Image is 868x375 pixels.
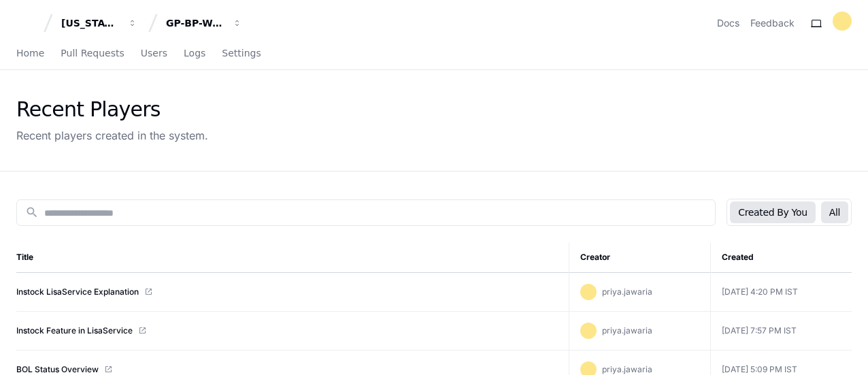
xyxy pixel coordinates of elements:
a: Pull Requests [61,38,124,69]
a: Instock Feature in LisaService [16,325,133,336]
a: Users [141,38,167,69]
div: [US_STATE] Pacific [61,16,120,30]
a: Docs [717,16,739,30]
button: [US_STATE] Pacific [56,11,143,35]
div: Recent players created in the system. [16,127,208,144]
button: Created By You [730,201,815,223]
span: Settings [222,49,261,57]
span: Home [16,49,44,57]
td: [DATE] 4:20 PM IST [710,273,852,312]
button: Feedback [750,16,795,30]
td: [DATE] 7:57 PM IST [710,312,852,350]
a: Home [16,38,44,69]
a: BOL Status Overview [16,364,99,375]
a: Settings [222,38,261,69]
th: Title [16,242,569,273]
a: Instock LisaService Explanation [16,287,139,297]
span: Users [141,49,167,57]
span: Logs [184,49,205,57]
div: Recent Players [16,97,208,122]
span: priya.jawaria [602,325,652,336]
span: Pull Requests [61,49,124,57]
mat-icon: search [25,206,39,219]
span: priya.jawaria [602,287,652,297]
button: GP-BP-WoodProducts [161,11,248,35]
th: Creator [569,242,710,273]
div: GP-BP-WoodProducts [166,16,224,30]
button: All [821,201,848,223]
th: Created [710,242,852,273]
span: priya.jawaria [602,364,652,374]
a: Logs [184,38,205,69]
